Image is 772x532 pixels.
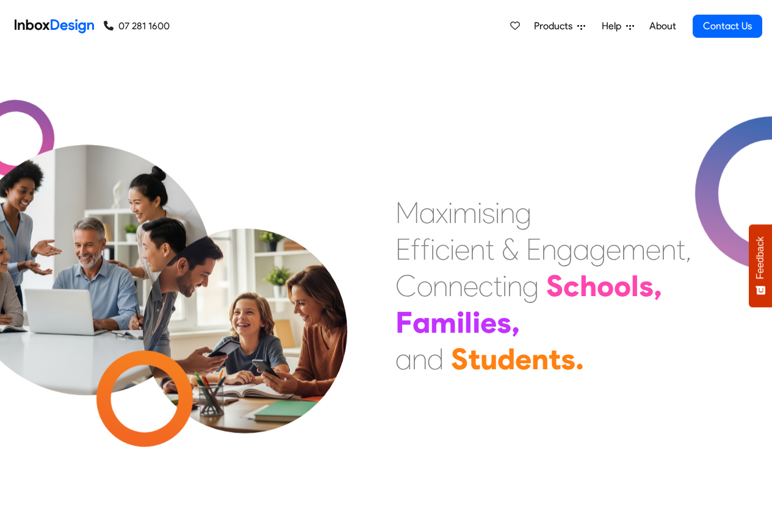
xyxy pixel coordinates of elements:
div: t [493,268,502,304]
div: S [451,341,468,377]
div: Maximising Efficient & Engagement, Connecting Schools, Families, and Students. [395,194,691,377]
div: e [480,304,497,341]
div: e [646,231,661,268]
div: x [436,194,448,231]
span: Feedback [755,236,766,279]
span: Products [534,19,577,34]
div: e [606,231,621,268]
div: m [621,231,646,268]
div: S [546,268,563,304]
div: i [430,231,435,268]
div: o [597,268,614,304]
div: . [575,341,584,377]
div: i [448,194,453,231]
div: e [515,341,532,377]
div: d [427,341,444,377]
div: m [453,194,477,231]
div: M [395,194,419,231]
div: a [395,341,412,377]
div: g [515,194,532,231]
span: Help [602,19,626,34]
div: s [482,194,495,231]
div: , [685,231,691,268]
div: n [541,231,557,268]
div: t [468,341,480,377]
a: Contact Us [693,15,762,38]
div: g [590,231,606,268]
div: f [420,231,430,268]
div: t [485,231,494,268]
div: e [463,268,478,304]
div: a [413,304,430,341]
div: l [464,304,472,341]
div: f [411,231,420,268]
div: l [631,268,639,304]
div: o [614,268,631,304]
div: c [563,268,580,304]
div: s [497,304,511,341]
div: , [654,268,662,304]
div: E [395,231,411,268]
div: s [639,268,654,304]
div: c [478,268,493,304]
div: d [497,341,515,377]
div: m [430,304,456,341]
div: n [661,231,676,268]
div: i [472,304,480,341]
img: parents_with_child.png [117,180,373,435]
div: a [419,194,436,231]
div: u [480,341,497,377]
div: , [511,304,520,341]
div: i [450,231,455,268]
div: i [495,194,500,231]
div: n [433,268,448,304]
div: i [456,304,464,341]
div: i [502,268,507,304]
div: s [561,341,575,377]
div: t [549,341,561,377]
div: F [395,304,413,341]
a: 07 281 1600 [104,19,170,34]
div: n [448,268,463,304]
div: E [526,231,541,268]
div: n [507,268,522,304]
div: n [500,194,515,231]
div: & [502,231,519,268]
div: g [522,268,539,304]
div: C [395,268,417,304]
div: n [532,341,549,377]
a: Help [597,14,639,38]
div: e [455,231,470,268]
div: g [557,231,573,268]
button: Feedback - Show survey [749,224,772,307]
div: t [676,231,685,268]
a: About [646,14,679,38]
div: n [470,231,485,268]
div: h [580,268,597,304]
div: o [417,268,433,304]
div: a [573,231,590,268]
div: n [412,341,427,377]
div: i [477,194,482,231]
div: c [435,231,450,268]
a: Products [529,14,590,38]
